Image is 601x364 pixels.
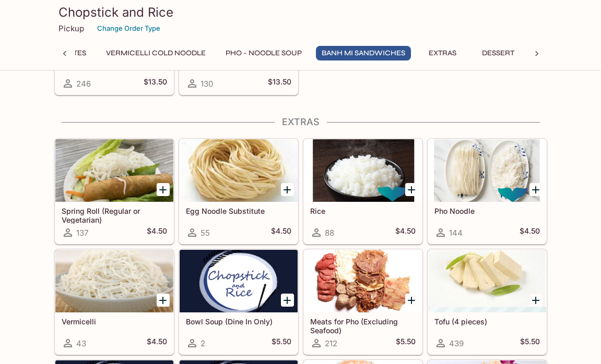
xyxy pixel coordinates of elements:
[428,250,546,312] div: Tofu (4 pieces)
[419,46,466,60] button: Extras
[520,226,540,239] h5: $4.50
[520,337,540,349] h5: $5.50
[58,4,543,20] h3: Chopstick and Rice
[100,46,211,60] button: Vermicelli Cold Noodle
[428,249,547,355] a: Tofu (4 pieces)439$5.50
[395,226,416,239] h5: $4.50
[76,338,86,348] span: 43
[529,183,543,196] button: Add Pho Noodle
[449,228,463,238] span: 144
[434,317,540,326] h5: Tofu (4 pieces)
[310,317,416,334] h5: Meats for Pho (Excluding Seafood)
[271,226,291,239] h5: $4.50
[281,294,294,307] button: Add Bowl Soup (Dine In Only)
[303,139,422,244] a: Rice88$4.50
[396,337,416,349] h5: $5.50
[55,139,174,244] a: Spring Roll (Regular or Vegetarian)137$4.50
[304,250,422,312] div: Meats for Pho (Excluding Seafood)
[147,337,167,349] h5: $4.50
[201,79,213,89] span: 130
[405,183,418,196] button: Add Rice
[62,207,167,224] h5: Spring Roll (Regular or Vegetarian)
[201,338,205,348] span: 2
[147,226,167,239] h5: $4.50
[179,139,298,244] a: Egg Noodle Substitute55$4.50
[55,249,174,355] a: Vermicelli43$4.50
[179,249,298,355] a: Bowl Soup (Dine In Only)2$5.50
[428,139,546,202] div: Pho Noodle
[186,317,291,326] h5: Bowl Soup (Dine In Only)
[76,228,88,238] span: 137
[157,294,170,307] button: Add Vermicelli
[201,228,210,238] span: 55
[316,46,411,60] button: Banh Mi Sandwiches
[268,77,291,90] h5: $13.50
[186,207,291,215] h5: Egg Noodle Substitute
[180,139,298,202] div: Egg Noodle Substitute
[62,317,167,326] h5: Vermicelli
[144,77,167,90] h5: $13.50
[272,337,291,349] h5: $5.50
[304,139,422,202] div: Rice
[325,228,334,238] span: 88
[55,139,173,202] div: Spring Roll (Regular or Vegetarian)
[76,79,91,89] span: 246
[310,207,416,215] h5: Rice
[303,249,422,355] a: Meats for Pho (Excluding Seafood)212$5.50
[475,46,522,60] button: Dessert
[220,46,308,60] button: Pho - Noodle Soup
[58,23,84,33] p: Pickup
[281,183,294,196] button: Add Egg Noodle Substitute
[529,294,543,307] button: Add Tofu (4 pieces)
[428,139,547,244] a: Pho Noodle144$4.50
[405,294,418,307] button: Add Meats for Pho (Excluding Seafood)
[449,338,464,348] span: 439
[54,116,547,128] h4: Extras
[157,183,170,196] button: Add Spring Roll (Regular or Vegetarian)
[92,20,165,37] button: Change Order Type
[434,207,540,215] h5: Pho Noodle
[180,250,298,312] div: Bowl Soup (Dine In Only)
[325,338,337,348] span: 212
[55,250,173,312] div: Vermicelli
